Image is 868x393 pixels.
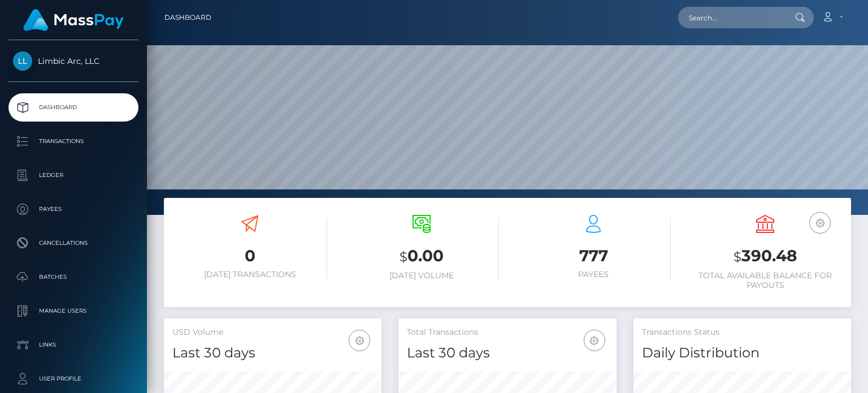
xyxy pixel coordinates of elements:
[172,245,327,267] h3: 0
[734,249,741,265] small: $
[8,161,138,189] a: Ledger
[8,56,138,66] span: Limbic Arc, LLC
[8,263,138,291] a: Batches
[13,370,134,387] p: User Profile
[8,93,138,122] a: Dashboard
[8,127,138,156] a: Transactions
[13,133,134,150] p: Transactions
[8,365,138,393] a: User Profile
[516,270,671,279] h6: Payees
[8,297,138,325] a: Manage Users
[400,249,407,265] small: $
[688,271,843,290] h6: Total Available Balance for Payouts
[172,327,373,338] h5: USD Volume
[678,7,784,28] input: Search...
[407,327,607,338] h5: Total Transactions
[642,327,843,338] h5: Transactions Status
[172,343,373,363] h4: Last 30 days
[642,343,843,363] h4: Daily Distribution
[8,229,138,257] a: Cancellations
[688,245,843,268] h3: 390.48
[13,336,134,353] p: Links
[8,331,138,359] a: Links
[164,6,211,29] a: Dashboard
[13,235,134,252] p: Cancellations
[516,245,671,267] h3: 777
[13,99,134,116] p: Dashboard
[13,303,134,319] p: Manage Users
[13,201,134,218] p: Payees
[13,51,32,71] img: Limbic Arc, LLC
[172,270,327,279] h6: [DATE] Transactions
[344,245,499,268] h3: 0.00
[344,271,499,280] h6: [DATE] Volume
[407,343,607,363] h4: Last 30 days
[23,9,124,31] img: MassPay Logo
[8,195,138,223] a: Payees
[13,269,134,286] p: Batches
[13,167,134,184] p: Ledger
